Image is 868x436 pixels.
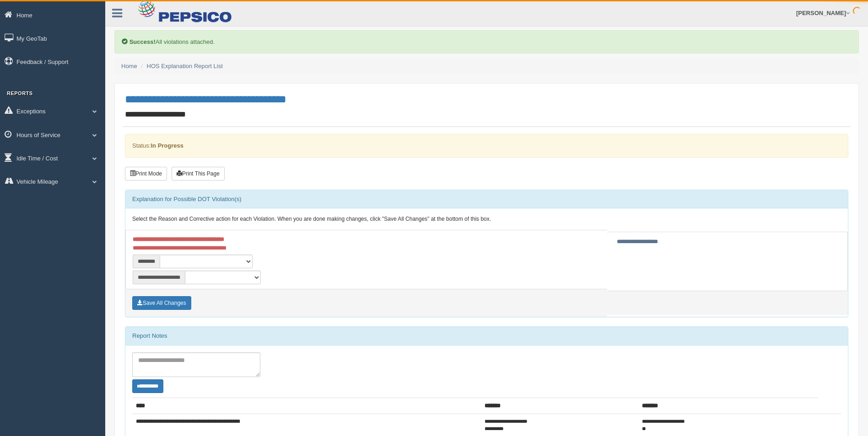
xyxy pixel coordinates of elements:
[114,30,859,53] div: All violations attached.
[121,63,137,69] a: Home
[125,327,848,345] div: Report Notes
[125,167,167,181] button: Print Mode
[172,167,225,181] button: Print This Page
[132,379,163,393] button: Change Filter Options
[151,142,183,149] strong: In Progress
[125,134,848,157] div: Status:
[132,296,191,310] button: Save
[125,190,848,208] div: Explanation for Possible DOT Violation(s)
[125,208,848,230] div: Select the Reason and Corrective action for each Violation. When you are done making changes, cli...
[129,38,156,45] b: Success!
[147,63,223,69] a: HOS Explanation Report List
